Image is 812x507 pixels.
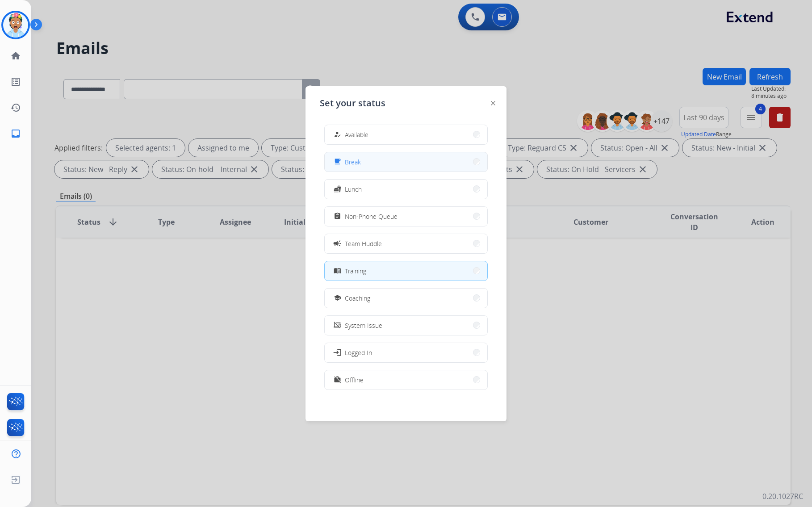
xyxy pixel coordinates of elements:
img: avatar [3,13,28,38]
button: System Issue [325,316,487,335]
button: Logged In [325,343,487,362]
span: Lunch [345,184,362,194]
mat-icon: home [10,50,21,61]
mat-icon: inbox [10,128,21,139]
span: Logged In [345,348,372,357]
mat-icon: campaign [333,239,342,248]
span: Team Huddle [345,239,382,248]
img: close-button [491,101,495,105]
button: Non-Phone Queue [325,207,487,226]
span: System Issue [345,321,382,330]
mat-icon: free_breakfast [334,158,341,166]
mat-icon: how_to_reg [334,131,341,138]
button: Offline [325,370,487,390]
mat-icon: menu_book [334,267,341,275]
mat-icon: history [10,102,21,113]
mat-icon: school [334,294,341,302]
mat-icon: fastfood [334,185,341,193]
span: Training [345,266,366,276]
button: Coaching [325,289,487,308]
mat-icon: login [333,348,342,357]
button: Training [325,261,487,281]
mat-icon: list_alt [10,76,21,87]
span: Offline [345,375,364,385]
p: 0.20.1027RC [762,491,803,502]
span: Set your status [320,97,385,109]
button: Break [325,152,487,172]
mat-icon: work_off [334,376,341,384]
span: Available [345,130,368,139]
mat-icon: assignment [334,213,341,220]
span: Non-Phone Queue [345,212,398,221]
button: Team Huddle [325,234,487,253]
span: Break [345,157,361,167]
span: Coaching [345,293,370,303]
mat-icon: phonelink_off [334,322,341,329]
button: Available [325,125,487,144]
button: Lunch [325,180,487,199]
